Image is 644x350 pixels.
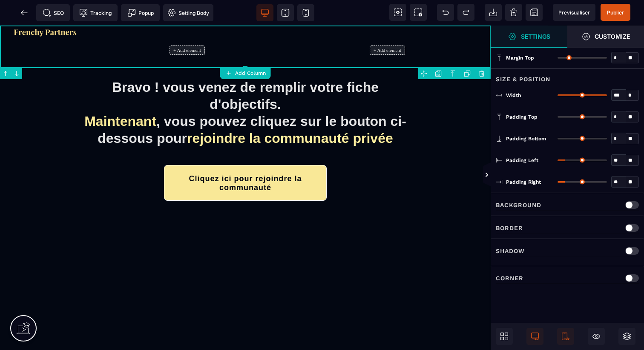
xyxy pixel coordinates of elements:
span: Padding Bottom [506,135,546,142]
p: Border [496,223,523,233]
span: Screenshot [410,4,427,21]
p: Background [496,200,541,210]
p: Corner [496,273,523,283]
span: Preview [553,4,595,21]
span: View components [389,4,406,21]
span: Hide/Show Block [588,328,605,345]
span: Tracking [79,9,112,17]
span: Previsualiser [558,9,590,16]
p: Shadow [496,246,525,256]
strong: Customize [595,33,630,40]
strong: Add Column [235,70,266,76]
h1: Bravo ! vous venez de remplir votre fiche d'objectifs. , vous pouvez cliquez sur le bouton ci-des... [77,49,413,125]
div: Size & Position [491,68,644,84]
span: Popup [127,9,154,17]
span: Settings [491,26,567,48]
span: Open Style Manager [567,26,644,48]
span: Width [506,92,521,99]
span: SEO [43,9,64,17]
span: Padding Left [506,157,538,164]
span: Publier [607,9,624,16]
button: Cliquez ici pour rejoindre la communauté [164,139,327,175]
strong: Settings [521,33,550,40]
img: f2a3730b544469f405c58ab4be6274e8_Capture_d%E2%80%99e%CC%81cran_2025-09-01_a%CC%80_20.57.27.png [13,3,78,11]
span: Desktop Only [526,328,543,345]
button: Add Column [220,67,271,79]
span: Mobile Only [557,328,574,345]
span: Margin Top [506,54,534,61]
span: Open Layers [618,328,635,345]
span: Padding Top [506,114,538,120]
span: Padding Right [506,179,541,185]
span: Setting Body [167,9,209,17]
span: Open Blocks [496,328,513,345]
